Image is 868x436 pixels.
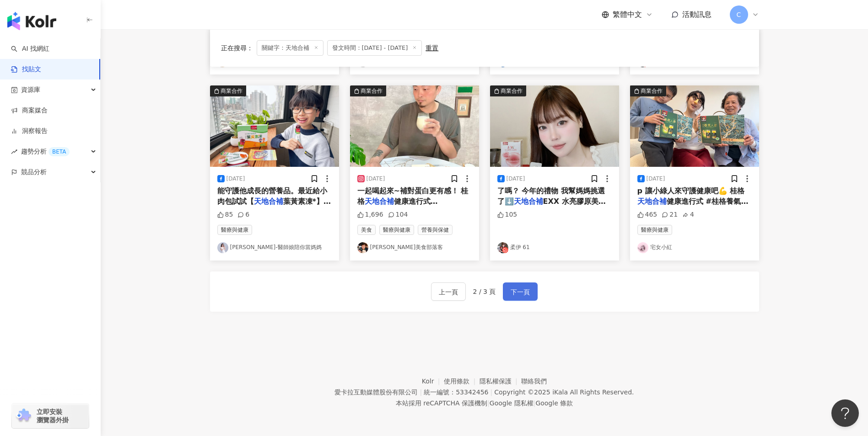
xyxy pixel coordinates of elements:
[221,44,253,52] span: 正在搜尋 ：
[637,242,648,253] img: KOL Avatar
[11,149,17,155] span: rise
[420,388,422,396] span: |
[490,85,619,167] button: 商業合作
[637,242,752,253] a: KOL Avatar宅女小紅
[682,10,712,19] span: 活動訊息
[422,378,444,385] a: Kolr
[418,225,453,235] span: 營養與保健
[426,44,438,52] div: 重置
[11,44,49,53] a: searchAI 找網紅
[327,40,422,56] span: 發文時間：[DATE] - [DATE]
[439,287,458,298] span: 上一頁
[357,186,469,205] span: 一起喝起來~補對蛋白更有感！ 桂格
[497,186,605,205] span: 了嗎？ 今年的禮物 我幫媽媽挑選了⬇️
[365,197,394,206] mark: 天地合補
[21,162,47,182] span: 競品分析
[357,242,472,253] a: KOL Avatar[PERSON_NAME]美食部落客
[503,282,538,301] button: 下一頁
[226,175,245,183] div: [DATE]
[514,197,543,206] mark: 天地合補
[15,409,32,423] img: chrome extension
[497,242,612,253] a: KOL Avatar柔伊 61
[497,242,508,253] img: KOL Avatar
[637,210,658,219] div: 465
[7,12,56,30] img: logo
[647,175,665,183] div: [DATE]
[210,85,339,167] button: 商業合作
[357,197,438,216] span: 健康進行式 @tdhb_taiw
[630,85,759,167] img: post-image
[490,399,534,407] a: Google 隱私權
[637,186,745,195] span: p 讓小綠人來守護健康吧💪 桂格
[21,141,70,162] span: 趨勢分析
[480,378,522,385] a: 隱私權保護
[637,197,749,216] span: 健康進行式 #桂格養氣人蔘
[257,40,323,56] span: 關鍵字：天地合補
[11,106,48,115] a: 商案媒合
[662,210,678,219] div: 21
[217,225,252,235] span: 醫療與健康
[431,282,466,301] button: 上一頁
[396,398,573,409] span: 本站採用 reCAPTCHA 保護機制
[424,388,488,396] div: 統一編號：53342456
[511,287,530,298] span: 下一頁
[487,399,490,407] span: |
[497,197,606,216] span: EXX 水亮膠原美顏飲 讓媽媽
[221,86,243,96] div: 商業合作
[361,86,383,96] div: 商業合作
[12,404,89,428] a: chrome extension立即安裝 瀏覽器外掛
[11,65,41,74] a: 找貼文
[501,86,523,96] div: 商業合作
[210,85,339,167] img: post-image
[237,210,249,219] div: 6
[630,85,759,167] button: 商業合作
[535,399,573,407] a: Google 條款
[217,242,228,253] img: KOL Avatar
[388,210,408,219] div: 104
[49,147,70,156] div: BETA
[254,197,283,206] mark: 天地合補
[490,388,492,396] span: |
[494,388,634,396] div: Copyright © 2025 All Rights Reserved.
[637,197,667,206] mark: 天地合補
[490,85,619,167] img: post-image
[334,388,418,396] div: 愛卡拉互動媒體股份有限公司
[217,210,233,219] div: 85
[497,210,518,219] div: 105
[357,210,383,219] div: 1,696
[379,225,414,235] span: 醫療與健康
[613,10,642,20] span: 繁體中文
[217,242,332,253] a: KOL Avatar[PERSON_NAME]-醫師娘陪你當媽媽
[350,85,479,167] button: 商業合作
[217,186,327,205] span: 能守護他成長的營養品。最近給小肉包試試【
[737,10,741,20] span: C
[357,242,368,253] img: KOL Avatar
[552,388,568,396] a: iKala
[444,378,480,385] a: 使用條款
[831,399,859,427] iframe: Help Scout Beacon - Open
[21,80,40,100] span: 資源庫
[357,225,376,235] span: 美食
[641,86,663,96] div: 商業合作
[682,210,694,219] div: 4
[637,225,672,235] span: 醫療與健康
[11,127,48,136] a: 洞察報告
[367,175,385,183] div: [DATE]
[37,408,69,424] span: 立即安裝 瀏覽器外掛
[350,85,479,167] img: post-image
[521,378,547,385] a: 聯絡我們
[473,288,496,295] span: 2 / 3 頁
[534,399,536,407] span: |
[507,175,525,183] div: [DATE]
